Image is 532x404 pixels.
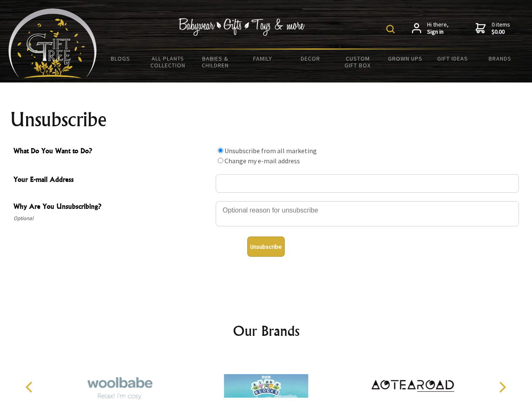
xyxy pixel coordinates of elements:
[334,50,382,74] a: Custom Gift Box
[476,21,510,36] a: 0 items$0.00
[225,157,300,165] label: Change my e-mail address
[8,8,97,78] img: Babyware - Gifts - Toys and more...
[427,28,449,36] strong: Sign in
[239,50,287,67] a: Family
[493,378,511,396] button: Next
[216,201,519,226] textarea: Why Are You Unsubscribing?
[492,28,510,36] strong: $0.00
[429,50,476,67] a: Gift Ideas
[179,18,305,36] img: Babywear - Gifts - Toys & more
[225,146,317,155] label: Unsubscribe from all marketing
[386,25,395,33] img: product search
[13,146,211,158] span: What Do You Want to Do?
[492,21,510,36] span: 0 items
[97,50,144,67] a: BLOGS
[218,158,223,163] input: What Do You Want to Do?
[13,201,211,213] span: Why Are You Unsubscribing?
[476,50,524,67] a: Brands
[412,21,449,36] a: Hi there,Sign in
[218,148,223,153] input: What Do You Want to Do?
[10,109,522,130] h1: Unsubscribe
[144,50,192,74] a: All Plants Collection
[286,50,334,67] a: Decor
[247,237,285,257] button: Unsubscribe
[13,213,211,223] span: Optional
[381,50,429,67] a: Grown Ups
[427,21,449,36] span: Hi there,
[216,174,519,193] input: Your E-mail Address
[192,50,239,74] a: Babies & Children
[17,321,516,341] h2: Our Brands
[13,174,211,186] span: Your E-mail Address
[21,378,40,396] button: Previous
